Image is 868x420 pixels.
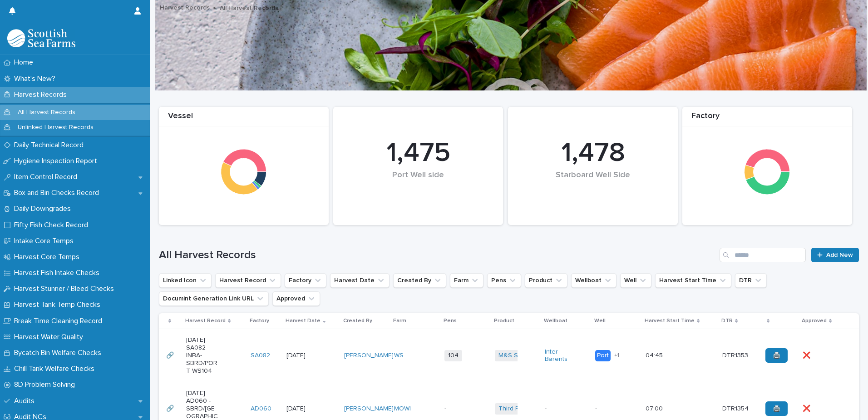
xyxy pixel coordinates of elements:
span: 104 [444,350,462,361]
p: ❌ [803,350,812,360]
p: Farm [393,316,406,326]
p: Bycatch Bin Welfare Checks [10,349,108,357]
div: 1,478 [523,137,662,170]
p: Pens [444,316,457,326]
button: Harvest Record [215,273,281,288]
p: Harvest Tank Temp Checks [10,300,108,309]
button: Farm [450,273,483,288]
p: ❌ [803,403,812,413]
a: AD060 [251,405,271,413]
h1: All Harvest Records [159,249,716,262]
p: [DATE] SA082 INBA-SBRD/PORT WS104 [186,336,218,375]
a: SA082 [251,352,270,360]
div: 1,475 [349,137,488,170]
p: Unlinked Harvest Records [10,124,101,131]
button: Linked Icon [159,273,212,288]
a: WS [394,352,404,360]
button: Factory [285,273,326,288]
a: [PERSON_NAME] [344,352,394,360]
button: Product [525,273,567,288]
span: + 1 [614,353,619,358]
button: Created By [393,273,446,288]
div: Vessel [159,111,329,126]
p: 07:00 [646,403,665,413]
p: Hygiene Inspection Report [10,157,104,165]
p: All Harvest Records [10,109,83,116]
p: Harvest Fish Intake Checks [10,269,107,277]
a: M&S Select [498,352,533,360]
p: 🔗 [166,350,176,360]
p: All Harvest Records [220,2,278,12]
p: 04:45 [646,350,665,360]
button: Pens [487,273,521,288]
button: DTR [735,273,767,288]
p: Harvest Stunner / Bleed Checks [10,285,121,293]
button: Harvest Date [330,273,390,288]
div: Port Well side [349,170,488,199]
p: DTR [721,316,733,326]
button: Harvest Start Time [655,273,731,288]
input: Search [720,248,806,262]
button: Documint Generation Link URL [159,291,269,306]
p: Harvest Water Quality [10,333,90,341]
img: mMrefqRFQpe26GRNOUkG [7,29,75,47]
tr: 🔗🔗 [DATE] SA082 INBA-SBRD/PORT WS104SA082 [DATE][PERSON_NAME] WS 104M&S Select Inter Barents Port... [159,329,859,382]
p: Daily Downgrades [10,205,78,213]
p: Wellboat [544,316,567,326]
a: 🖨️ [765,401,788,416]
p: DTR1354 [722,403,750,413]
span: 🖨️ [773,405,780,412]
button: Wellboat [571,273,616,288]
div: Factory [682,111,852,126]
p: - [444,405,477,413]
p: - [545,405,577,413]
a: 🖨️ [765,348,788,363]
span: Add New [826,252,853,258]
a: Inter Barents [545,348,577,364]
a: [PERSON_NAME] [344,405,394,413]
p: Home [10,58,40,67]
p: Chill Tank Welfare Checks [10,365,102,373]
p: Audits [10,397,42,405]
a: MOWI [394,405,411,413]
p: - [595,405,627,413]
p: Item Control Record [10,173,84,181]
a: Add New [811,248,859,262]
p: Fifty Fish Check Record [10,221,95,230]
p: Intake Core Temps [10,237,81,245]
p: Product [494,316,514,326]
p: Harvest Start Time [645,316,695,326]
p: 8D Problem Solving [10,380,82,389]
p: 🔗 [166,403,176,413]
p: DTR1353 [722,350,750,360]
p: What's New? [10,75,63,83]
p: [DATE] [286,352,319,360]
p: Harvest Records [10,90,74,99]
p: Factory [250,316,269,326]
p: [DATE] [286,405,319,413]
p: Well [594,316,606,326]
div: Starboard Well Side [523,170,662,199]
a: Harvest Records [160,2,210,12]
a: Third Party Salmon [498,405,553,413]
p: Box and Bin Checks Record [10,189,106,197]
button: Approved [272,291,320,306]
p: Created By [343,316,372,326]
p: Harvest Date [286,316,321,326]
p: Harvest Record [185,316,226,326]
p: Break Time Cleaning Record [10,317,109,325]
p: Daily Technical Record [10,141,91,150]
button: Well [620,273,651,288]
p: Approved [802,316,827,326]
span: 🖨️ [773,352,780,359]
p: Harvest Core Temps [10,253,87,261]
div: Port [595,350,611,361]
